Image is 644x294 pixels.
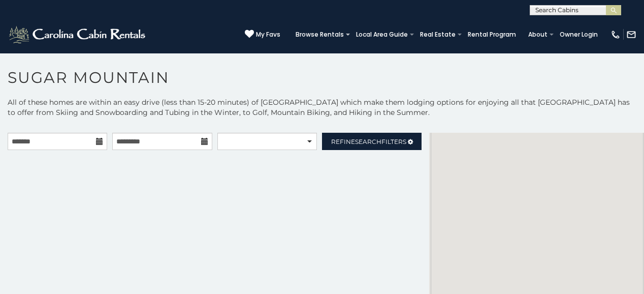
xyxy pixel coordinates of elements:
[351,27,413,42] a: Local Area Guide
[8,24,148,45] img: White-1-2.png
[463,27,521,42] a: Rental Program
[331,138,406,145] span: Refine Filters
[355,138,381,145] span: Search
[256,30,280,39] span: My Favs
[610,30,621,40] img: phone-regular-white.png
[291,27,349,42] a: Browse Rentals
[322,133,422,150] a: RefineSearchFilters
[245,30,280,40] a: My Favs
[523,27,553,42] a: About
[555,27,603,42] a: Owner Login
[626,30,636,40] img: mail-regular-white.png
[415,27,461,42] a: Real Estate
